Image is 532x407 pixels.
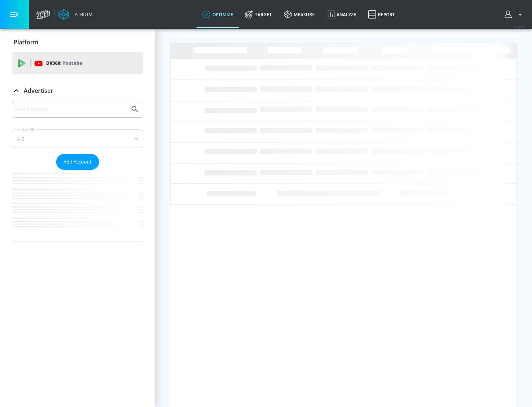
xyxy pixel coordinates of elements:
a: Target [239,1,278,28]
p: Youtube [62,59,82,67]
div: Atrium [72,11,93,18]
nav: list of Advertiser [12,170,143,242]
div: A-Z [12,129,143,148]
div: Advertiser [12,80,143,101]
span: Add Account [64,158,92,166]
a: measure [278,1,321,28]
label: Sort By [21,127,37,132]
input: Search by name [15,104,127,114]
div: DV360: Youtube [12,52,143,74]
p: Platform [14,38,38,46]
p: Advertiser [24,87,53,95]
p: DV360: [46,59,82,67]
a: Analyze [321,1,362,28]
div: Platform [12,32,143,53]
button: Add Account [56,154,99,170]
a: optimize [197,1,239,28]
a: Report [362,1,401,28]
div: Advertiser [12,101,143,242]
span: v 4.24.0 [514,24,525,28]
a: Atrium [58,9,93,20]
